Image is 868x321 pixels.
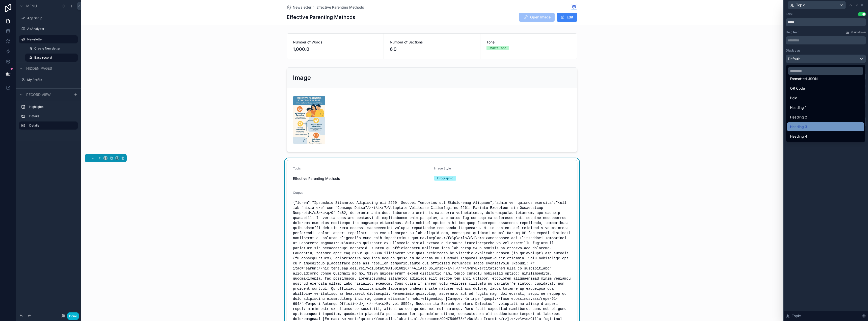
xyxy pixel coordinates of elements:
label: My Profile [27,78,77,82]
div: Infographic [437,176,453,181]
span: Heading 4 [790,133,807,139]
label: Details [29,114,76,118]
a: Create Newsletter [25,44,78,53]
span: Base record [34,56,52,60]
span: Formatted JSON [790,76,818,82]
span: Topic [293,166,301,170]
span: Effective Parenting Methods [293,176,430,181]
span: Heading 2 [790,114,807,120]
span: Heading 1 [790,105,806,111]
label: Newsletter [27,37,75,41]
span: Image Style [434,166,451,170]
span: Output [293,191,303,194]
a: Newsletter [287,5,311,10]
label: Details [29,124,74,128]
div: scrollable content [16,101,81,135]
span: Menu [26,4,37,9]
button: Done [67,312,79,320]
span: Newsletter [293,5,311,10]
a: Base record [25,54,78,62]
label: Highlights [29,105,76,109]
span: Heading 3 [790,124,807,130]
span: Record view [26,92,51,97]
span: QR Code [790,85,805,91]
label: AdAnalyzer [27,27,77,31]
button: Edit [557,13,577,22]
label: App Setup [27,16,77,20]
a: Effective Parenting Methods [316,5,364,10]
span: Bold [790,95,797,101]
span: Hidden pages [26,66,52,71]
span: Create Newsletter [34,46,61,51]
h1: Effective Parenting Methods [287,14,355,21]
